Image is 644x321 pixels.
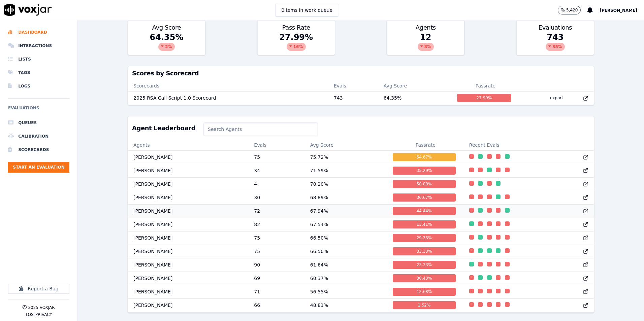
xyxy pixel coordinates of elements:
[378,80,452,91] th: Avg Score
[249,150,304,164] td: 75
[8,130,69,143] a: Calibration
[305,191,387,204] td: 68.89 %
[132,25,201,31] h3: Avg Score
[128,150,249,164] td: [PERSON_NAME]
[128,191,249,204] td: [PERSON_NAME]
[35,312,52,317] button: Privacy
[128,218,249,231] td: [PERSON_NAME]
[249,272,304,285] td: 69
[132,125,195,131] h3: Agent Leaderboard
[464,140,594,150] th: Recent Evals
[393,301,456,309] div: 1.52 %
[393,234,456,242] div: 29.33 %
[393,220,456,228] div: 13.41 %
[128,164,249,177] td: [PERSON_NAME]
[128,140,249,150] th: Agents
[305,298,387,312] td: 48.81 %
[249,258,304,272] td: 90
[8,52,69,66] a: Lists
[249,191,304,204] td: 30
[393,274,456,282] div: 30.43 %
[305,285,387,298] td: 56.55 %
[393,247,456,255] div: 33.33 %
[558,6,581,14] button: 5,420
[158,43,174,51] div: 2 %
[521,25,590,31] h3: Evaluations
[305,164,387,177] td: 71.59 %
[8,162,69,173] button: Start an Evaluation
[132,70,590,76] h3: Scores by Scorecard
[600,8,637,13] span: [PERSON_NAME]
[8,39,69,52] a: Interactions
[128,245,249,258] td: [PERSON_NAME]
[128,285,249,298] td: [PERSON_NAME]
[378,91,452,105] td: 64.35 %
[305,140,387,150] th: Avg Score
[8,116,69,130] a: Queues
[600,6,644,14] button: [PERSON_NAME]
[393,153,456,161] div: 54.67 %
[418,43,434,51] div: 8 %
[249,218,304,231] td: 82
[4,4,52,16] img: voxjar logo
[128,258,249,272] td: [PERSON_NAME]
[558,6,587,14] button: 5,420
[8,26,69,39] a: Dashboard
[249,231,304,245] td: 75
[25,312,33,317] button: TOS
[128,272,249,285] td: [PERSON_NAME]
[305,258,387,272] td: 61.64 %
[128,204,249,218] td: [PERSON_NAME]
[393,167,456,175] div: 35.29 %
[305,272,387,285] td: 60.37 %
[8,79,69,93] a: Logs
[128,177,249,191] td: [PERSON_NAME]
[203,122,318,136] input: Search Agents
[393,288,456,296] div: 12.68 %
[276,4,338,16] button: 0items in work queue
[249,285,304,298] td: 71
[393,180,456,188] div: 50.00 %
[545,93,569,103] button: export
[8,284,69,294] button: Report a Bug
[128,32,205,55] div: 64.35 %
[305,231,387,245] td: 66.50 %
[305,177,387,191] td: 70.20 %
[128,91,328,105] td: 2025 RSA Call Script 1.0 Scorecard
[393,193,456,202] div: 36.67 %
[262,25,331,31] h3: Pass Rate
[249,140,304,150] th: Evals
[305,245,387,258] td: 66.50 %
[249,204,304,218] td: 72
[128,80,328,91] th: Scorecards
[249,298,304,312] td: 66
[128,231,249,245] td: [PERSON_NAME]
[28,305,55,310] p: 2025 Voxjar
[305,218,387,231] td: 67.54 %
[249,177,304,191] td: 4
[566,7,578,13] p: 5,420
[128,298,249,312] td: [PERSON_NAME]
[8,66,69,79] a: Tags
[387,140,464,150] th: Passrate
[328,91,378,105] td: 743
[8,143,69,156] a: Scorecards
[457,94,511,102] div: 27.99 %
[328,80,378,91] th: Evals
[287,43,306,51] div: 16 %
[391,25,460,31] h3: Agents
[517,32,594,55] div: 743
[249,245,304,258] td: 75
[305,150,387,164] td: 75.72 %
[387,32,464,55] div: 12
[546,43,565,51] div: 35 %
[305,204,387,218] td: 67.94 %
